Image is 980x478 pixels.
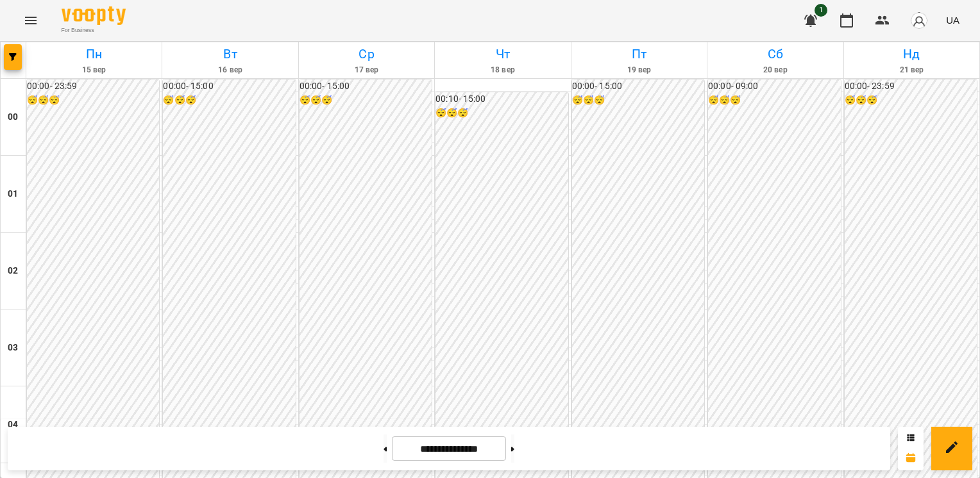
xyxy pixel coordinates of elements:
[8,418,18,432] h6: 04
[845,79,977,94] h6: 00:00 - 23:59
[573,44,705,64] h6: Пт
[62,6,126,25] img: Voopty Logo
[8,187,18,201] h6: 01
[572,79,704,94] h6: 00:00 - 15:00
[709,64,841,76] h6: 20 вер
[708,79,840,94] h6: 00:00 - 09:00
[572,94,704,108] h6: 😴😴😴
[8,110,18,124] h6: 00
[8,341,18,355] h6: 03
[573,64,705,76] h6: 19 вер
[845,94,977,108] h6: 😴😴😴
[709,44,841,64] h6: Сб
[164,64,296,76] h6: 16 вер
[301,44,432,64] h6: Ср
[300,79,432,94] h6: 00:00 - 15:00
[164,44,296,64] h6: Вт
[62,26,126,35] span: For Business
[28,44,160,64] h6: Пн
[435,92,568,106] h6: 00:10 - 15:00
[15,5,46,36] button: Menu
[910,12,928,29] img: avatar_s.png
[437,64,568,76] h6: 18 вер
[27,94,159,108] h6: 😴😴😴
[846,64,977,76] h6: 21 вер
[435,106,568,120] h6: 😴😴😴
[27,79,159,94] h6: 00:00 - 23:59
[8,264,18,278] h6: 02
[946,13,959,27] span: UA
[708,94,840,108] h6: 😴😴😴
[846,44,977,64] h6: Нд
[163,94,295,108] h6: 😴😴😴
[300,94,432,108] h6: 😴😴😴
[301,64,432,76] h6: 17 вер
[815,4,827,17] span: 1
[163,79,295,94] h6: 00:00 - 15:00
[437,44,568,64] h6: Чт
[28,64,160,76] h6: 15 вер
[941,8,965,32] button: UA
